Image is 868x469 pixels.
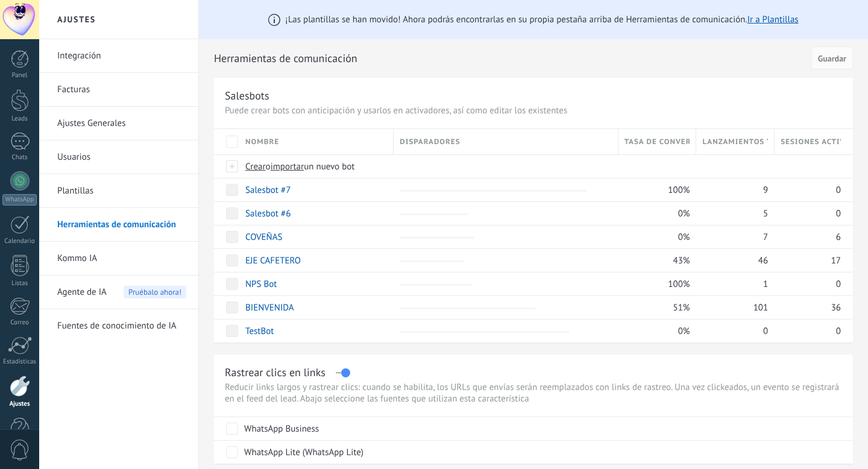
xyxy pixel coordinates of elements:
[696,249,769,272] div: 46
[245,161,266,172] span: Crear
[618,319,691,342] div: 0%
[763,279,768,290] span: 1
[836,279,841,290] span: 0
[2,280,37,288] div: Listas
[668,184,690,196] span: 100%
[775,319,841,342] div: 0
[57,208,186,242] a: Herramientas de comunicación
[245,136,279,148] span: Nombre
[775,202,841,225] div: 0
[618,225,691,248] div: 0%
[618,272,691,295] div: 100%
[271,161,304,172] span: importar
[39,107,198,140] li: Ajustes Generales
[2,154,37,162] div: Chats
[244,423,319,435] div: WhatsApp Business
[836,326,841,337] span: 0
[244,447,363,459] div: WhatsApp Lite (WhatsApp Lite)
[245,279,277,290] a: NPS Bot
[678,326,690,337] span: 0%
[39,208,198,242] li: Herramientas de comunicación
[2,238,37,245] div: Calendario
[775,178,841,201] div: 0
[245,326,274,337] a: TestBot
[214,46,807,71] h2: Herramientas de comunicación
[781,136,841,148] span: Sesiones activas
[624,136,690,148] span: Tasa de conversión
[668,279,690,290] span: 100%
[673,255,690,266] span: 43%
[696,178,769,201] div: 9
[39,275,198,309] li: Agente de IA
[775,225,841,248] div: 6
[836,231,841,243] span: 6
[57,275,186,309] a: Agente de IA Pruébalo ahora!
[57,242,186,275] a: Kommo IA
[57,140,186,174] a: Usuarios
[763,326,768,337] span: 0
[696,296,769,319] div: 101
[57,39,186,73] a: Integración
[831,302,841,313] span: 36
[245,208,291,219] a: Salesbot #6
[763,208,768,219] span: 5
[836,184,841,196] span: 0
[39,242,198,275] li: Kommo IA
[39,73,198,107] li: Facturas
[836,208,841,219] span: 0
[673,302,690,313] span: 51%
[57,309,186,343] a: Fuentes de conocimiento de IA
[753,302,769,313] span: 101
[57,174,186,208] a: Plantillas
[2,358,37,366] div: Estadísticas
[57,73,186,107] a: Facturas
[39,309,198,342] li: Fuentes de conocimiento de IA
[678,208,690,219] span: 0%
[245,231,282,243] a: COVEÑAS
[618,202,691,225] div: 0%
[304,161,354,172] span: un nuevo bot
[696,202,769,225] div: 5
[245,302,294,313] a: BIENVENIDA
[747,14,799,25] a: Ir a Plantillas
[618,178,691,201] div: 100%
[758,255,768,266] span: 46
[818,54,846,63] span: Guardar
[831,255,841,266] span: 17
[763,184,768,196] span: 9
[225,382,842,404] p: Reducir links largos y rastrear clics: cuando se habilita, los URLs que envías serán reemplazados...
[124,286,186,298] span: Pruébalo ahora!
[678,231,690,243] span: 0%
[618,296,691,319] div: 51%
[775,249,841,272] div: 17
[696,272,769,295] div: 1
[2,400,37,408] div: Ajustes
[57,107,186,140] a: Ajustes Generales
[39,140,198,174] li: Usuarios
[775,272,841,295] div: 0
[285,14,798,25] span: ¡Las plantillas se han movido! Ahora podrás encontrarlas en su propia pestaña arriba de Herramien...
[763,231,768,243] span: 7
[39,174,198,208] li: Plantillas
[400,136,460,148] span: Disparadores
[775,296,841,319] div: 36
[2,115,37,123] div: Leads
[225,105,842,116] p: Puede crear bots con anticipación y usarlos en activadores, así como editar los existentes
[811,46,853,69] button: Guardar
[57,275,107,309] span: Agente de IA
[696,319,769,342] div: 0
[2,194,37,206] div: WhatsApp
[266,161,271,172] span: o
[225,365,325,379] div: Rastrear clics en links
[245,184,291,196] a: Salesbot #7
[225,89,269,102] div: Salesbots
[618,249,691,272] div: 43%
[702,136,768,148] span: Lanzamientos totales
[245,255,301,266] a: EJE CAFETERO
[39,39,198,73] li: Integración
[2,72,37,80] div: Panel
[696,225,769,248] div: 7
[2,319,37,327] div: Correo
